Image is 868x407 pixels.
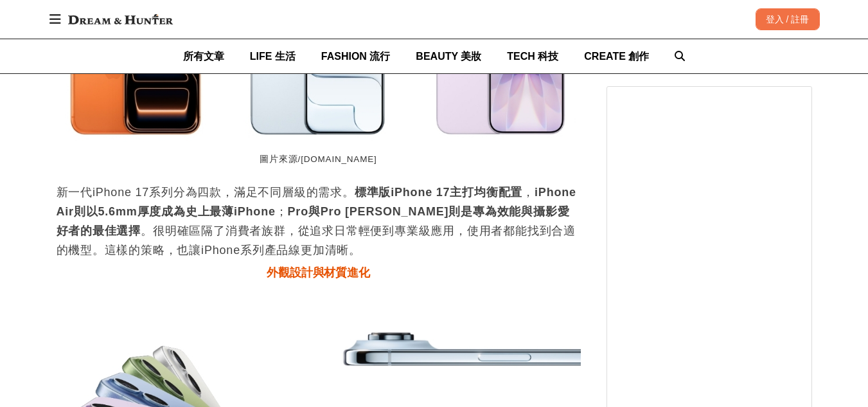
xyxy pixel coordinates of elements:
[355,186,522,199] strong: 標準版iPhone 17主打均衡配置
[62,8,179,31] img: Dream & Hunter
[416,51,481,62] span: BEAUTY 美妝
[250,39,296,73] a: LIFE 生活
[321,51,391,62] span: FASHION 流行
[57,205,570,237] strong: Pro與Pro [PERSON_NAME]則是專為效能與攝影愛好者的最佳選擇
[57,147,581,172] figcaption: 圖片來源/[DOMAIN_NAME]
[57,183,581,260] p: 新一代iPhone 17系列分為四款，滿足不同層級的需求。 ， ； 。很明確區隔了消費者族群，從追求日常輕便到專業級應用，使用者都能找到合適的機型。這樣的策略，也讓iPhone系列產品線更加清晰。
[507,51,558,62] span: TECH 科技
[584,39,649,73] a: CREATE 創作
[267,266,369,279] span: 外觀設計與材質進化
[183,51,224,62] span: 所有文章
[57,186,576,218] strong: iPhone Air則以5.6mm厚度成為史上最薄iPhone
[250,51,296,62] span: LIFE 生活
[507,39,558,73] a: TECH 科技
[183,39,224,73] a: 所有文章
[584,51,649,62] span: CREATE 創作
[756,8,820,30] div: 登入 / 註冊
[416,39,481,73] a: BEAUTY 美妝
[321,39,391,73] a: FASHION 流行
